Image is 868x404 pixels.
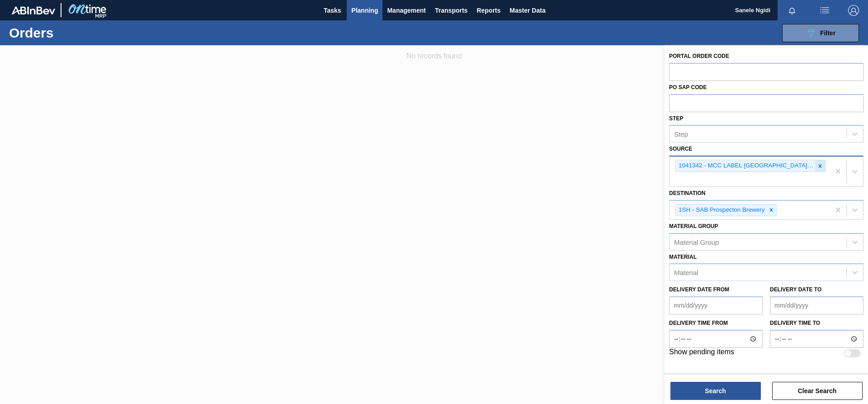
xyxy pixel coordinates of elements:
[674,238,719,246] div: Material Group
[676,204,766,216] div: 1SH - SAB Prospecton Brewery
[669,115,683,122] label: Step
[778,4,807,17] button: Notifications
[820,29,835,37] span: Filter
[669,348,734,359] label: Show pending items
[782,24,859,42] button: Filter
[676,160,815,171] div: 1041342 - MCC LABEL [GEOGRAPHIC_DATA] [GEOGRAPHIC_DATA]
[848,5,859,16] img: Logout
[9,28,144,38] h1: Orders
[476,5,500,16] span: Reports
[770,296,863,314] input: mm/dd/yyyy
[669,53,729,59] label: Portal Order Code
[669,296,763,314] input: mm/dd/yyyy
[669,254,697,260] label: Material
[322,5,342,16] span: Tasks
[669,84,707,90] label: PO SAP Code
[12,6,55,14] img: TNhmsLtSVTkK8tSr43FrP2fwEKptu5GPRR3wAAAABJRU5ErkJggg==
[669,223,718,229] label: Material Group
[770,317,863,330] label: Delivery time to
[387,5,426,16] span: Management
[770,286,821,293] label: Delivery Date to
[351,5,378,16] span: Planning
[509,5,545,16] span: Master Data
[669,317,763,330] label: Delivery time from
[669,190,705,196] label: Destination
[674,269,698,276] div: Material
[435,5,467,16] span: Transports
[819,5,830,16] img: userActions
[669,286,729,293] label: Delivery Date from
[674,130,688,138] div: Step
[669,146,692,152] label: Source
